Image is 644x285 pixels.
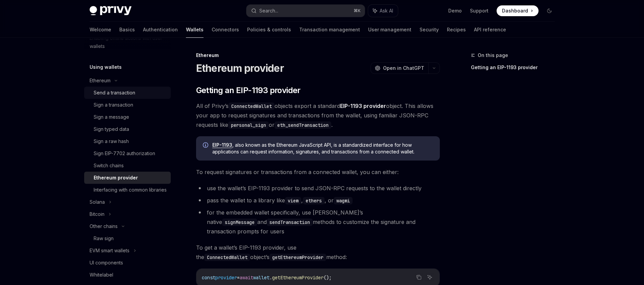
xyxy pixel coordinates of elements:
span: On this page [478,51,508,59]
a: Sign EIP-7702 authorization [84,147,171,160]
a: Basics [119,22,135,38]
div: Bitcoin [90,210,104,218]
a: Switch chains [84,160,171,172]
code: ConnectedWallet [204,254,250,261]
a: Sign a raw hash [84,135,171,147]
a: User management [368,22,411,38]
span: getEthereumProvider [272,275,324,281]
img: dark logo [90,6,132,16]
div: Sign EIP-7702 authorization [94,149,155,158]
li: for the embedded wallet specifically, use [PERSON_NAME]’s native and methods to customize the sig... [196,208,440,236]
a: Demo [448,7,462,14]
div: Send a transaction [94,89,135,97]
div: Sign a transaction [94,101,133,109]
a: Recipes [447,22,466,38]
a: API reference [474,22,506,38]
span: , also known as the Ethereum JavaScript API, is a standardized interface for how applications can... [212,142,433,155]
code: getEthereumProvider [269,254,326,261]
a: Authentication [143,22,178,38]
span: (); [324,275,332,281]
a: UI components [84,257,171,269]
span: All of Privy’s objects export a standard object. This allows your app to request signatures and t... [196,101,440,130]
div: Sign typed data [94,125,129,133]
a: Security [420,22,439,38]
span: Ask AI [380,7,393,14]
code: sendTransaction [267,219,313,226]
a: EIP-1193 [212,142,232,148]
a: Welcome [90,22,111,38]
a: Getting an EIP-1193 provider [471,62,560,73]
div: Sign a message [94,113,129,121]
code: signMessage [222,219,257,226]
a: Dashboard [497,5,539,16]
code: personal_sign [228,121,269,129]
span: To request signatures or transactions from a connected wallet, you can either: [196,167,440,177]
div: UI components [90,259,123,267]
span: Getting an EIP-1193 provider [196,85,301,96]
span: Open in ChatGPT [383,65,424,72]
span: await [240,275,253,281]
button: Ask AI [425,273,434,282]
a: Sign a message [84,111,171,123]
a: Sign a transaction [84,99,171,111]
div: Interfacing with common libraries [94,186,167,194]
li: pass the wallet to a library like , , or [196,196,440,205]
button: Open in ChatGPT [371,62,428,74]
h5: Using wallets [90,63,122,71]
div: Whitelabel [90,271,113,279]
button: Search...⌘K [246,5,365,17]
code: wagmi [334,197,353,204]
code: ethers [303,197,325,204]
div: Solana [90,198,105,206]
svg: Info [203,142,210,149]
div: Switch chains [94,162,124,170]
div: Raw sign [94,234,114,243]
div: EVM smart wallets [90,247,129,255]
div: Ethereum provider [94,174,138,182]
a: Ethereum provider [84,172,171,184]
span: To get a wallet’s EIP-1193 provider, use the object’s method: [196,243,440,262]
code: eth_sendTransaction [275,121,331,129]
div: Ethereum [90,77,111,85]
a: Raw sign [84,232,171,245]
a: Interfacing with common libraries [84,184,171,196]
li: use the wallet’s EIP-1193 provider to send JSON-RPC requests to the wallet directly [196,183,440,193]
a: EIP-1193 provider [340,103,386,110]
a: Whitelabel [84,269,171,281]
div: Search... [259,7,278,15]
a: Wallets [186,22,204,38]
a: Connectors [212,22,239,38]
span: ⌘ K [354,8,361,13]
span: Dashboard [502,7,528,14]
code: viem [285,197,301,204]
a: Policies & controls [247,22,291,38]
button: Copy the contents from the code block [414,273,423,282]
h1: Ethereum provider [196,62,284,74]
span: provider [215,275,237,281]
a: Support [470,7,488,14]
span: . [269,275,272,281]
div: Ethereum [196,52,440,59]
div: Other chains [90,222,118,230]
a: Transaction management [299,22,360,38]
span: const [202,275,215,281]
a: Send a transaction [84,87,171,99]
button: Ask AI [368,5,398,17]
code: ConnectedWallet [229,103,275,110]
span: = [237,275,240,281]
span: wallet [253,275,269,281]
a: Sign typed data [84,123,171,135]
div: Sign a raw hash [94,137,129,145]
button: Toggle dark mode [544,5,555,16]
